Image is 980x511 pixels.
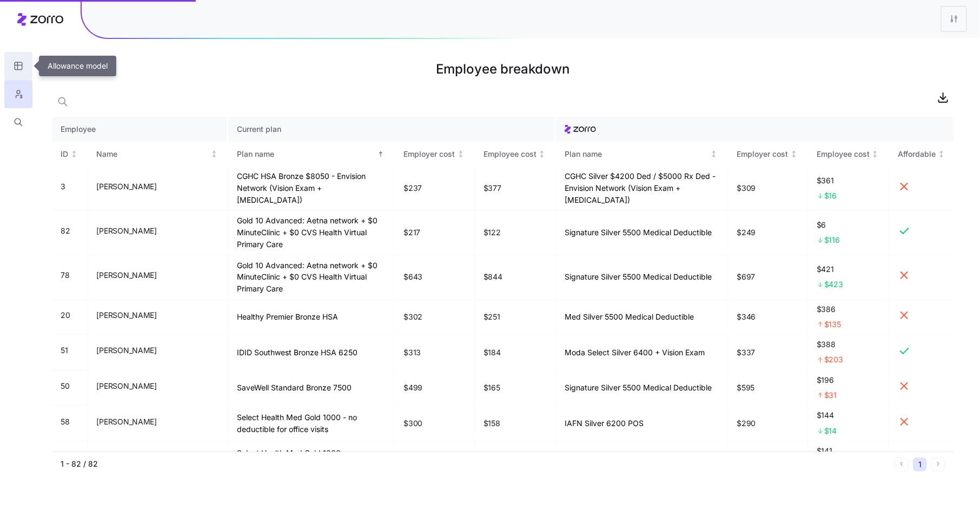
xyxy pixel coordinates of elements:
th: IDNot sorted [52,142,88,167]
div: Not sorted [210,150,218,158]
th: Current plan [228,117,557,142]
span: [PERSON_NAME] [97,345,157,356]
td: Select Health Med Gold 1000 - no deductible for office visits [228,406,395,441]
span: $141 [817,446,880,456]
div: Employee cost [817,148,870,160]
div: ID [61,148,68,160]
span: 82 [61,225,70,236]
span: 58 [61,416,69,427]
div: Plan name [237,148,375,160]
td: Gold 10 Advanced: Aetna network + $0 MinuteClinic + $0 CVS Health Virtual Primary Care [228,255,395,300]
div: Not sorted [70,150,78,158]
div: Employee cost [484,148,537,160]
span: $421 [817,264,880,275]
span: $346 [737,311,756,322]
th: Plan nameNot sorted [556,142,728,167]
span: $196 [817,375,880,386]
td: CGHC HSA Bronze $8050 - Envision Network (Vision Exam + [MEDICAL_DATA]) [228,166,395,210]
span: $31 [824,390,837,401]
span: $309 [737,183,756,194]
td: Healthy Premier Bronze HSA [228,300,395,335]
td: Signature Silver 5500 Medical Deductible [556,255,728,300]
th: Plan nameSorted ascending [228,142,395,167]
div: 1 - 82 / 82 [61,459,890,469]
button: 1 [913,457,927,472]
th: Employer costNot sorted [395,142,475,167]
button: Next page [931,457,945,472]
span: $6 [817,220,880,230]
span: [PERSON_NAME] [97,310,157,321]
span: $251 [484,311,500,322]
span: $116 [824,235,840,245]
span: $122 [484,227,501,238]
td: Signature Silver 5500 Medical Deductible [556,370,728,406]
td: CGHC Silver $4200 Ded / $5000 Rx Ded - Envision Network (Vision Exam + [MEDICAL_DATA]) [556,166,728,210]
div: Plan name [565,148,708,160]
div: Not sorted [871,150,879,158]
span: [PERSON_NAME] [97,225,157,236]
td: IAFN Silver 6200 POS [556,406,728,441]
span: 50 [61,381,69,391]
div: Not sorted [938,150,945,158]
h1: Employee breakdown [52,56,954,82]
span: $165 [484,382,500,393]
span: [PERSON_NAME] [97,181,157,192]
span: $300 [403,418,422,429]
span: $423 [824,279,843,290]
td: IAFN Silver 6200 POS [556,441,728,477]
span: $290 [737,418,756,429]
th: AffordableNot sorted [889,142,954,167]
td: Med Silver 5500 Medical Deductible [556,300,728,335]
div: Employer cost [403,148,455,160]
div: Employer cost [737,148,788,160]
span: $217 [403,227,420,238]
span: $377 [484,183,501,194]
td: Select Health Med Gold 1000 - no deductible for office visits [228,441,395,477]
span: $302 [403,311,422,322]
span: 78 [61,270,69,281]
th: Employee [52,117,228,142]
span: $643 [403,271,422,282]
span: $337 [737,347,755,358]
span: $14 [824,426,837,436]
div: Not sorted [710,150,718,158]
div: Not sorted [457,150,465,158]
th: Employee costNot sorted [475,142,557,167]
span: $697 [737,271,755,282]
span: [PERSON_NAME] [97,416,157,427]
span: $16 [824,190,837,201]
span: $237 [403,183,422,194]
div: Not sorted [538,150,546,158]
div: Affordable [898,148,936,160]
span: $386 [817,304,880,315]
span: $249 [737,227,756,238]
th: Employee costNot sorted [808,142,890,167]
span: [PERSON_NAME] [97,270,157,281]
span: 20 [61,310,70,321]
span: $158 [484,418,500,429]
td: Signature Silver 5500 Medical Deductible [556,210,728,255]
button: Previous page [895,457,909,472]
span: $203 [824,354,843,365]
span: [PERSON_NAME] [97,381,157,391]
td: Moda Select Silver 6400 + Vision Exam [556,335,728,370]
span: $499 [403,382,422,393]
span: $844 [484,271,502,282]
span: $144 [817,410,880,421]
div: Name [97,148,209,160]
th: NameNot sorted [88,142,228,167]
span: $388 [817,339,880,350]
th: Employer costNot sorted [728,142,808,167]
td: IDID Southwest Bronze HSA 6250 [228,335,395,370]
td: SaveWell Standard Bronze 7500 [228,370,395,406]
span: $361 [817,175,880,186]
span: $184 [484,347,501,358]
span: 51 [61,345,68,356]
td: Gold 10 Advanced: Aetna network + $0 MinuteClinic + $0 CVS Health Virtual Primary Care [228,210,395,255]
div: Sorted ascending [377,150,385,158]
span: $135 [824,319,841,330]
div: Not sorted [790,150,798,158]
span: $595 [737,382,754,393]
span: $313 [403,347,421,358]
span: 3 [61,181,65,192]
